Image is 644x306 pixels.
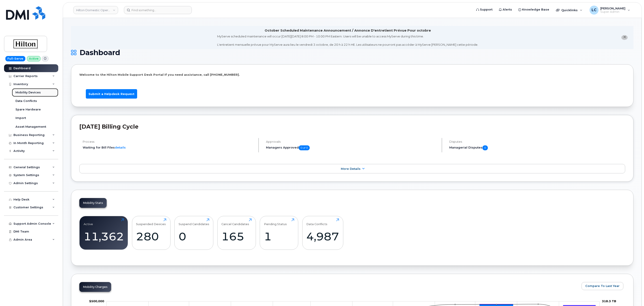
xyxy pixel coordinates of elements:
[79,73,625,77] p: Welcome to the Hilton Mobile Support Desk Portal If you need assistance, call [PHONE_NUMBER].
[79,123,625,130] h2: [DATE] Billing Cycle
[306,218,339,247] a: Data Conflicts4,987
[115,146,126,149] a: details
[80,49,120,56] span: Dashboard
[264,230,294,243] div: 1
[266,140,438,143] h4: Approvals
[602,300,616,303] tspan: 318.3 TB
[84,230,124,243] div: 11,362
[266,145,438,150] h5: Managers Approved
[221,218,252,247] a: Cancel Candidates165
[264,218,294,247] a: Pending Status1
[84,218,124,247] a: Active11,362
[89,300,104,303] tspan: $500,000
[84,218,93,226] div: Active
[306,218,327,226] div: Data Conflicts
[136,218,166,226] div: Suspended Devices
[449,145,625,150] h5: Managerial Disputes
[341,167,361,170] span: More Details
[625,287,641,303] iframe: Messenger Launcher
[86,89,137,99] a: Submit a Helpdesk Request
[265,28,431,33] div: October Scheduled Maintenance Announcement / Annonce D'entretient Prévue Pour octobre
[89,300,104,303] g: $0
[621,35,628,40] button: close notification
[482,145,488,150] span: 0
[136,218,166,247] a: Suspended Devices280
[83,140,255,143] h4: Process
[83,145,255,150] li: Waiting for Bill Files
[221,230,252,243] div: 165
[217,34,478,47] div: MyServe scheduled maintenance will occur [DATE][DATE] 8:00 PM - 10:00 PM Eastern. Users will be u...
[585,284,620,288] span: Compare To Last Year
[299,145,310,150] span: 0 of 0
[179,218,209,226] div: Suspend Candidates
[179,218,209,247] a: Suspend Candidates0
[581,282,623,290] button: Compare To Last Year
[306,230,339,243] div: 4,987
[179,230,209,243] div: 0
[136,230,166,243] div: 280
[264,218,287,226] div: Pending Status
[221,218,249,226] div: Cancel Candidates
[449,140,625,143] h4: Disputes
